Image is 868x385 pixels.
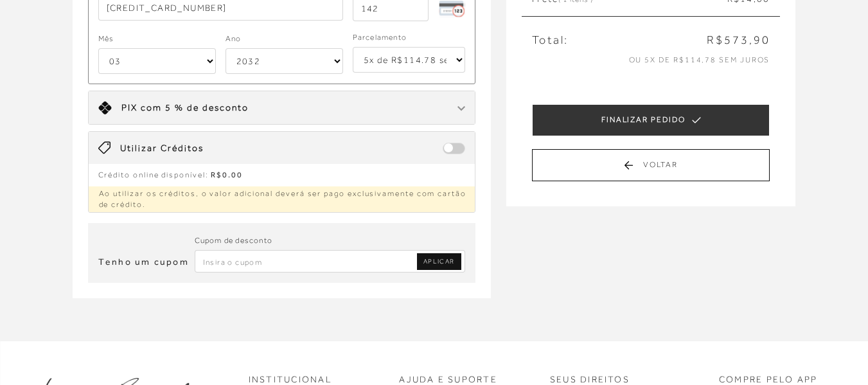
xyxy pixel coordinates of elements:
[226,33,242,45] label: Ano
[532,104,770,136] button: FINALIZAR PEDIDO
[532,32,569,48] span: Total:
[211,170,243,179] span: R$0.00
[120,142,204,155] span: Utilizar Créditos
[417,253,461,270] a: Aplicar Código
[457,106,465,111] img: chevron
[121,102,137,112] span: PIX
[532,149,770,181] button: Voltar
[98,33,114,45] label: Mês
[98,256,189,269] h3: Tenho um cupom
[98,170,209,179] span: Crédito online disponível:
[195,235,272,247] label: Cupom de desconto
[353,31,407,44] label: Parcelamento
[707,32,770,48] span: R$573,90
[141,102,249,112] span: com 5 % de desconto
[423,257,455,266] span: APLICAR
[629,55,770,64] span: ou 5x de R$114,78 sem juros
[195,250,466,273] input: Inserir Código da Promoção
[89,186,475,212] p: Ao utilizar os créditos, o valor adicional deverá ser pago exclusivamente com cartão de crédito.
